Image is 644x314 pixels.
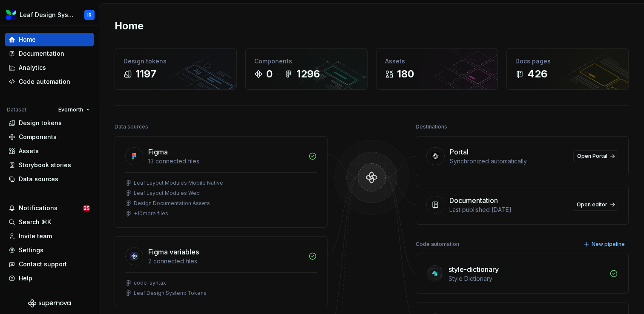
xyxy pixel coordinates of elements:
[55,104,94,116] button: Evernorth
[5,201,94,215] button: Notifications25
[5,144,94,158] a: Assets
[19,161,71,169] div: Storybook stories
[5,243,94,257] a: Settings
[385,57,489,66] div: Assets
[449,206,568,214] div: Last published [DATE]
[592,241,625,248] span: New pipeline
[148,247,199,257] div: Figma variables
[397,67,414,81] div: 180
[115,236,328,307] a: Figma variables2 connected filescode-syntaxLeaf Design System: Tokens
[58,106,83,113] span: Evernorth
[5,215,94,229] button: Search ⌘K
[19,77,70,86] div: Code automation
[134,190,200,197] div: Leaf Layout Modules Web
[19,63,46,72] div: Analytics
[5,172,94,186] a: Data sources
[19,147,39,155] div: Assets
[416,238,459,250] div: Code automation
[19,246,43,254] div: Settings
[450,157,568,166] div: Synchronized automatically
[581,238,629,250] button: New pipeline
[134,200,210,207] div: Design Documentation Assets
[134,290,207,297] div: Leaf Design System: Tokens
[5,257,94,271] button: Contact support
[87,11,92,18] div: IR
[416,121,447,133] div: Destinations
[28,299,71,308] svg: Supernova Logo
[2,6,97,24] button: Leaf Design SystemIR
[19,35,36,44] div: Home
[573,199,618,211] a: Open editor
[515,57,620,66] div: Docs pages
[134,280,166,286] div: code-syntax
[6,10,16,20] img: 6e787e26-f4c0-4230-8924-624fe4a2d214.png
[124,57,228,66] div: Design tokens
[573,150,618,162] a: Open Portal
[506,48,629,90] a: Docs pages426
[19,133,57,141] div: Components
[450,147,469,157] div: Portal
[134,180,223,186] div: Leaf Layout Modules Mobile Native
[5,271,94,285] button: Help
[148,157,303,166] div: 13 connected files
[527,67,547,81] div: 426
[19,175,58,183] div: Data sources
[448,264,499,274] div: style-dictionary
[148,147,168,157] div: Figma
[115,19,144,33] h2: Home
[5,33,94,46] a: Home
[115,121,148,133] div: Data sources
[19,49,64,58] div: Documentation
[5,229,94,243] a: Invite team
[376,48,498,90] a: Assets180
[19,232,52,240] div: Invite team
[577,201,607,208] span: Open editor
[135,67,156,81] div: 1197
[245,48,368,90] a: Components01296
[19,260,67,268] div: Contact support
[19,204,57,212] div: Notifications
[5,116,94,130] a: Design tokens
[19,119,62,127] div: Design tokens
[448,274,604,283] div: Style Dictionary
[7,106,26,113] div: Dataset
[5,47,94,60] a: Documentation
[296,67,320,81] div: 1296
[134,210,168,217] div: + 10 more files
[20,11,74,19] div: Leaf Design System
[5,61,94,74] a: Analytics
[148,257,303,265] div: 2 connected files
[449,195,498,206] div: Documentation
[115,48,237,90] a: Design tokens1197
[5,158,94,172] a: Storybook stories
[266,67,273,81] div: 0
[83,205,90,211] span: 25
[254,57,359,66] div: Components
[5,130,94,144] a: Components
[5,75,94,88] a: Code automation
[19,218,51,226] div: Search ⌘K
[115,136,328,228] a: Figma13 connected filesLeaf Layout Modules Mobile NativeLeaf Layout Modules WebDesign Documentati...
[19,274,32,283] div: Help
[577,153,607,160] span: Open Portal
